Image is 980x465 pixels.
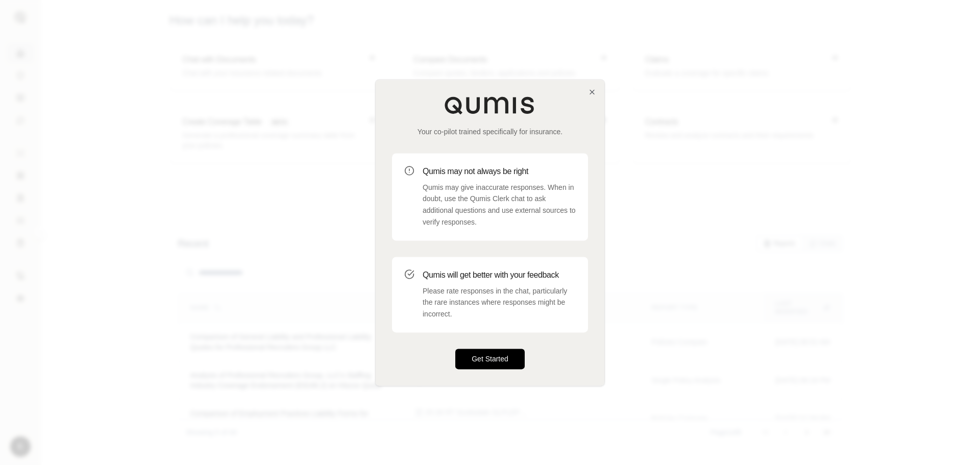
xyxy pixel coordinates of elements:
[423,269,576,281] h3: Qumis will get better with your feedback
[423,165,576,178] h3: Qumis may not always be right
[423,285,576,320] p: Please rate responses in the chat, particularly the rare instances where responses might be incor...
[423,182,576,228] p: Qumis may give inaccurate responses. When in doubt, use the Qumis Clerk chat to ask additional qu...
[444,96,536,114] img: Qumis Logo
[392,127,588,137] p: Your co-pilot trained specifically for insurance.
[455,349,525,369] button: Get Started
